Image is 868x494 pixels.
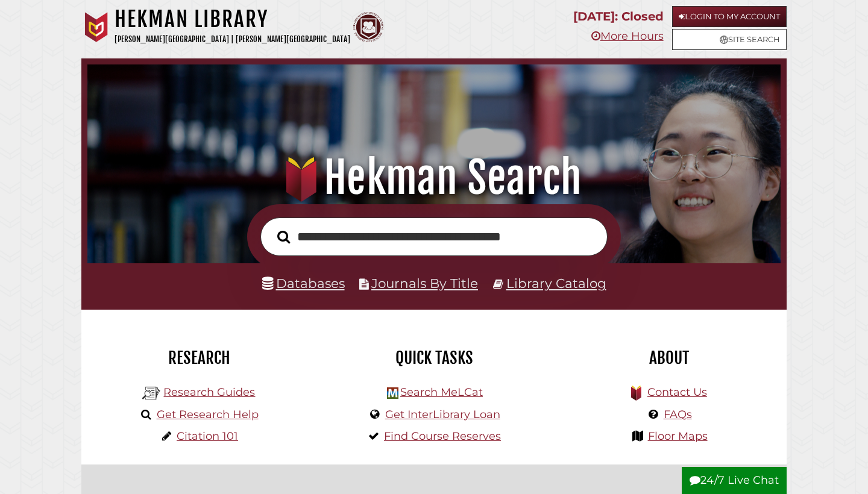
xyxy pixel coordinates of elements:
[101,151,768,204] h1: Hekman Search
[271,227,296,247] button: Search
[385,408,500,421] a: Get InterLibrary Loan
[672,29,787,50] a: Site Search
[163,386,255,399] a: Research Guides
[90,348,307,368] h2: Research
[142,384,160,402] img: Hekman Library Logo
[387,387,398,399] img: Hekman Library Logo
[672,6,787,27] a: Login to My Account
[648,430,708,443] a: Floor Maps
[506,275,606,291] a: Library Catalog
[647,386,707,399] a: Contact Us
[561,348,778,368] h2: About
[400,386,483,399] a: Search MeLCat
[325,348,542,368] h2: Quick Tasks
[353,12,383,42] img: Calvin Theological Seminary
[115,33,350,46] p: [PERSON_NAME][GEOGRAPHIC_DATA] | [PERSON_NAME][GEOGRAPHIC_DATA]
[277,230,290,243] i: Search
[384,430,501,443] a: Find Course Reserves
[573,6,664,27] p: [DATE]: Closed
[81,12,112,42] img: Calvin University
[177,430,238,443] a: Citation 101
[591,30,664,43] a: More Hours
[371,275,478,291] a: Journals By Title
[664,408,692,421] a: FAQs
[262,275,345,291] a: Databases
[115,6,350,33] h1: Hekman Library
[157,408,259,421] a: Get Research Help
